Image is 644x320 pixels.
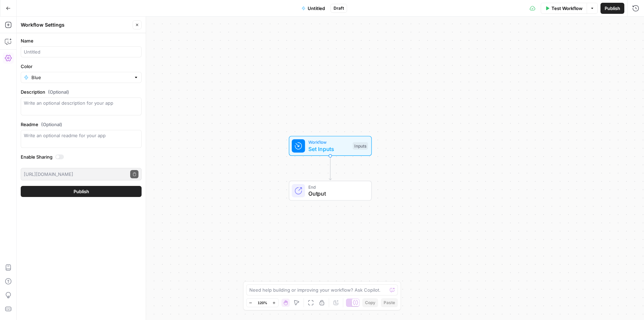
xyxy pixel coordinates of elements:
input: Untitled [24,48,138,55]
div: WorkflowSet InputsInputs [266,136,395,156]
label: Color [21,63,142,70]
button: Publish [21,186,142,197]
span: Draft [334,5,344,11]
span: Test Workflow [551,5,583,12]
label: Readme [21,121,142,128]
span: Workflow [308,139,349,145]
button: Copy [362,298,378,307]
button: Publish [600,3,624,14]
button: Paste [381,298,398,307]
g: Edge from start to end [329,156,331,180]
label: Name [21,37,142,44]
span: Paste [384,300,395,306]
span: Untitled [308,5,325,12]
span: (Optional) [48,88,69,95]
span: Publish [605,5,620,12]
span: 120% [258,300,267,305]
div: Inputs [353,142,368,150]
span: Set Inputs [308,145,349,153]
span: (Optional) [41,121,62,128]
div: Workflow Settings [21,21,131,28]
span: Publish [74,188,89,195]
span: Output [308,189,365,198]
input: Blue [31,74,131,81]
span: End [308,183,365,190]
div: EndOutput [266,181,395,201]
label: Description [21,88,142,95]
label: Enable Sharing [21,153,142,160]
span: Copy [365,300,375,306]
button: Test Workflow [541,3,587,14]
button: Untitled [297,3,329,14]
